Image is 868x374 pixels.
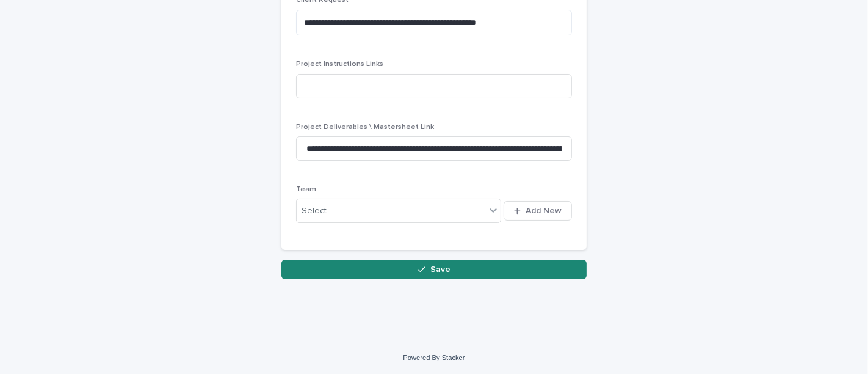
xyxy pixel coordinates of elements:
span: Project Deliverables \ Mastersheet Link [296,123,434,131]
button: Add New [504,201,572,221]
a: Powered By Stacker [403,354,465,361]
span: Project Instructions Links [296,61,383,68]
button: Save [281,260,587,279]
span: Team [296,186,316,193]
div: Select... [302,205,332,218]
span: Add New [526,207,562,215]
span: Save [430,265,450,274]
